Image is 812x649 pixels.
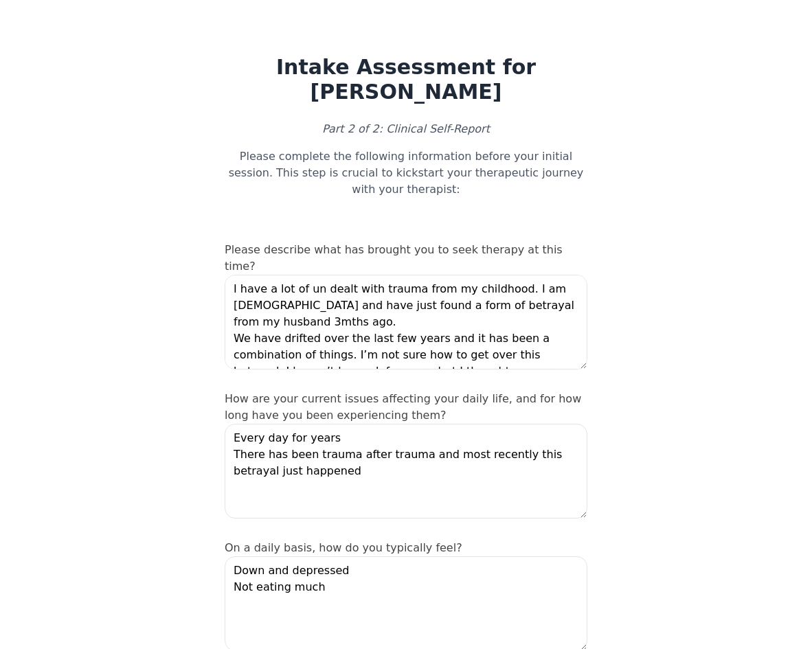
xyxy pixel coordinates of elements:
[225,424,587,519] textarea: Every day for years There has been trauma after trauma and most recently this betrayal just happened
[225,541,462,554] label: On a daily basis, how do you typically feel?
[225,243,563,273] label: Please describe what has brought you to seek therapy at this time?
[225,392,581,422] label: How are your current issues affecting your daily life, and for how long have you been experiencin...
[225,275,587,369] textarea: I have a lot of un dealt with trauma from my childhood. I am [DEMOGRAPHIC_DATA] and have just fou...
[225,148,587,198] p: Please complete the following information before your initial session. This step is crucial to ki...
[225,121,587,137] p: Part 2 of 2: Clinical Self-Report
[225,55,587,104] h1: Intake Assessment for [PERSON_NAME]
